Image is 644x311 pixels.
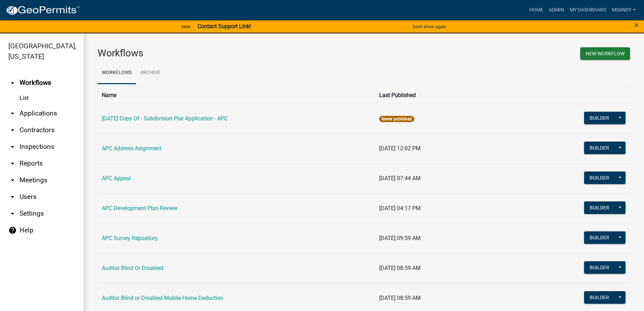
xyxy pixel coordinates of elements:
a: My Dashboard [567,3,609,17]
i: arrow_drop_up [8,79,17,87]
a: Workflows [98,62,136,84]
i: arrow_drop_down [8,193,17,201]
a: APC Survey Repository [102,235,158,241]
button: Builder [584,261,615,274]
strong: Contact Support Link! [198,23,251,30]
a: Home [527,3,546,17]
i: arrow_drop_down [8,159,17,168]
button: Builder [584,291,615,304]
button: Builder [584,231,615,244]
th: Name [98,87,375,104]
span: [DATE] 04:17 PM [379,205,421,212]
button: Builder [584,201,615,214]
button: Builder [584,172,615,184]
a: APC Address Asignment [102,145,161,152]
span: × [634,20,639,30]
a: Admin [546,3,567,17]
i: arrow_drop_down [8,176,17,184]
i: arrow_drop_down [8,126,17,134]
span: [DATE] 12:02 PM [379,145,421,152]
span: [DATE] 08:59 AM [379,265,421,271]
button: Builder [584,142,615,154]
span: [DATE] 07:44 AM [379,175,421,182]
th: Last Published [375,87,538,104]
i: help [8,226,17,234]
a: msandy [609,3,638,17]
a: Auditor Blind or Disabled Mobile Home Deduction [102,295,223,301]
button: Close [634,21,639,29]
a: [DATE] Copy Of - Subdivision Plat Application - APC [102,115,228,122]
button: New Workflow [580,47,630,60]
span: Never published [379,116,414,122]
i: arrow_drop_down [8,209,17,218]
a: Auditor Blind Or Disabled [102,265,163,271]
a: Archive [136,62,164,84]
a: APC Appeal [102,175,131,182]
a: View [178,21,193,32]
button: Builder [584,112,615,124]
button: Don't show again [410,21,449,32]
h3: Workflows [98,47,359,59]
i: arrow_drop_down [8,109,17,118]
span: [DATE] 09:59 AM [379,235,421,241]
span: [DATE] 08:59 AM [379,295,421,301]
a: APC Development Plan Review [102,205,177,212]
i: arrow_drop_down [8,143,17,151]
